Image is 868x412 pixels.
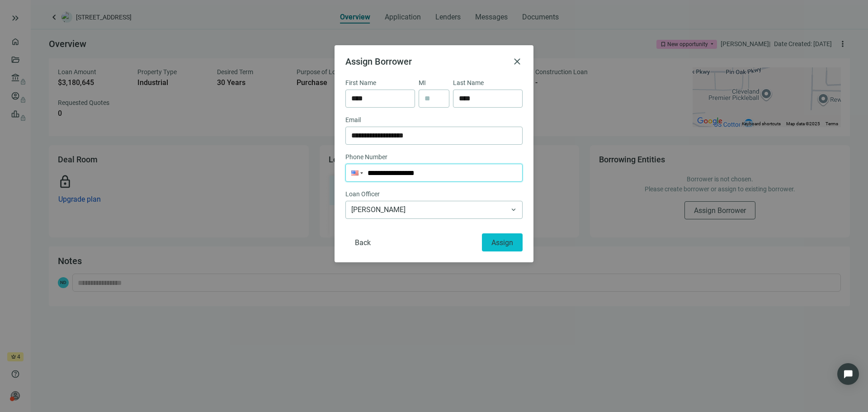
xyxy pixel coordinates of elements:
[491,238,513,247] span: Assign
[355,238,371,247] span: Back
[345,78,376,88] span: First Name
[345,189,380,199] span: Loan Officer
[345,233,380,251] button: Back
[345,56,412,67] span: Assign Borrower
[419,78,426,88] span: MI
[482,233,523,251] button: Assign
[346,164,363,181] div: United States: + 1
[453,78,484,88] span: Last Name
[345,115,361,125] span: Email
[512,56,523,67] button: close
[345,152,387,162] span: Phone Number
[837,363,859,385] div: Open Intercom Messenger
[351,201,517,218] span: Nina Dale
